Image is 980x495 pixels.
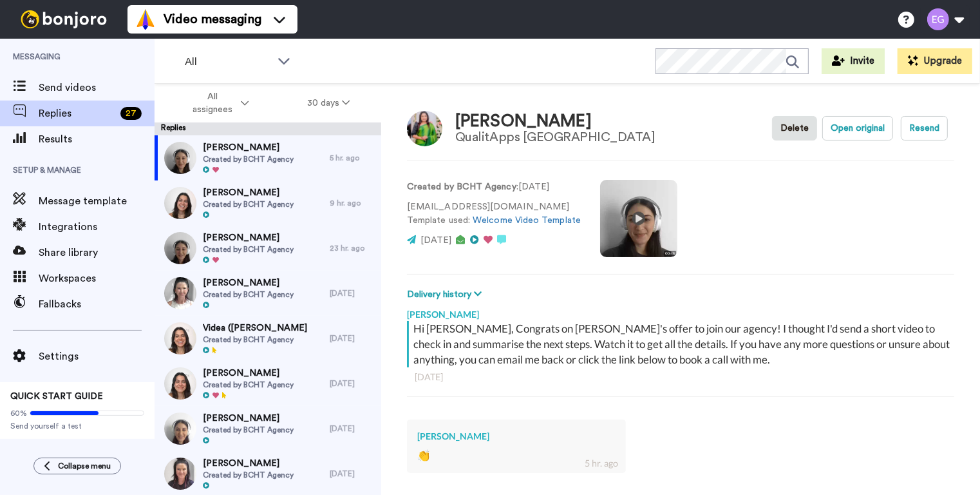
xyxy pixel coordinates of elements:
[455,130,655,144] div: QualitApps [GEOGRAPHIC_DATA]
[330,333,375,344] div: [DATE]
[155,271,381,316] a: [PERSON_NAME]Created by BCHT Agency[DATE]
[901,116,948,141] button: Resend
[15,10,112,28] img: bj-logo-header-white.svg
[39,245,155,260] span: Share library
[155,135,381,180] a: [PERSON_NAME]Created by BCHT Agency5 hr. ago
[58,461,111,471] span: Collapse menu
[203,335,307,345] span: Created by BCHT Agency
[203,470,294,480] span: Created by BCHT Agency
[164,10,261,28] span: Video messaging
[39,219,155,235] span: Integrations
[186,90,238,116] span: All assignees
[330,423,375,434] div: [DATE]
[155,406,381,451] a: [PERSON_NAME]Created by BCHT Agency[DATE]
[135,9,156,30] img: vm-color.svg
[407,200,581,228] p: [EMAIL_ADDRESS][DOMAIN_NAME] Template used:
[203,412,294,425] span: [PERSON_NAME]
[473,216,581,225] a: Welcome Video Template
[203,231,294,244] span: [PERSON_NAME]
[164,142,196,174] img: 32c23fcf-7310-4b8c-ad73-cccbe15f68c6-thumb.jpg
[278,92,379,115] button: 30 days
[164,232,196,264] img: 5a1b0e11-faf9-4298-a9f1-228084d18f9f-thumb.jpg
[155,180,381,226] a: [PERSON_NAME]Created by BCHT Agency9 hr. ago
[455,112,655,131] div: [PERSON_NAME]
[155,316,381,361] a: Videa ([PERSON_NAME]Created by BCHT Agency[DATE]
[164,458,196,490] img: a5d2f446-4731-41ba-a947-27d967f40a5b-thumb.jpg
[39,193,155,209] span: Message template
[155,226,381,271] a: [PERSON_NAME]Created by BCHT Agency23 hr. ago
[203,322,307,335] span: Videa ([PERSON_NAME]
[772,116,817,141] button: Delete
[330,288,375,298] div: [DATE]
[39,271,155,286] span: Workspaces
[420,236,451,245] span: [DATE]
[39,296,155,312] span: Fallbacks
[585,457,618,470] div: 5 hr. ago
[203,186,294,199] span: [PERSON_NAME]
[203,289,294,300] span: Created by BCHT Agency
[164,277,196,309] img: b76caa37-52c2-4092-ad6b-6bdaaf170f81-thumb.jpg
[330,378,375,389] div: [DATE]
[203,199,294,209] span: Created by BCHT Agency
[203,380,294,390] span: Created by BCHT Agency
[822,116,893,141] button: Open original
[157,85,278,121] button: All assignees
[10,408,27,418] span: 60%
[155,122,381,135] div: Replies
[120,107,142,120] div: 27
[407,287,485,302] button: Delivery history
[407,302,954,321] div: [PERSON_NAME]
[39,349,155,364] span: Settings
[330,469,375,479] div: [DATE]
[185,54,271,70] span: All
[822,48,885,74] button: Invite
[407,182,516,191] strong: Created by BCHT Agency
[33,458,121,474] button: Collapse menu
[203,277,294,289] span: [PERSON_NAME]
[203,425,294,435] span: Created by BCHT Agency
[39,131,155,147] span: Results
[164,412,196,445] img: 8bf3795a-7948-404e-a877-fc2f6c4346ec-thumb.jpg
[417,448,616,463] div: 👏
[203,154,294,164] span: Created by BCHT Agency
[898,48,972,74] button: Upgrade
[164,322,196,354] img: 4d5c68cb-79c8-4dcc-af87-62a366b1ecfa-thumb.jpg
[417,430,616,443] div: [PERSON_NAME]
[330,153,375,163] div: 5 hr. ago
[413,321,951,367] div: Hi [PERSON_NAME], Congrats on [PERSON_NAME]'s offer to join our agency! I thought I'd send a shor...
[155,361,381,406] a: [PERSON_NAME]Created by BCHT Agency[DATE]
[203,244,294,255] span: Created by BCHT Agency
[407,111,442,146] img: Image of Saranga Perera
[164,367,196,400] img: 26ba9222-460c-4102-ae06-c1720f1f8fb7-thumb.jpg
[407,180,581,194] p: : [DATE]
[39,106,115,121] span: Replies
[330,198,375,208] div: 9 hr. ago
[164,187,196,219] img: 9569ad69-5d82-4553-9a7a-0e30780cf888-thumb.jpg
[415,371,947,383] div: [DATE]
[330,243,375,253] div: 23 hr. ago
[203,141,294,154] span: [PERSON_NAME]
[203,367,294,380] span: [PERSON_NAME]
[10,421,144,431] span: Send yourself a test
[203,457,294,470] span: [PERSON_NAME]
[39,80,155,95] span: Send videos
[10,392,103,401] span: QUICK START GUIDE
